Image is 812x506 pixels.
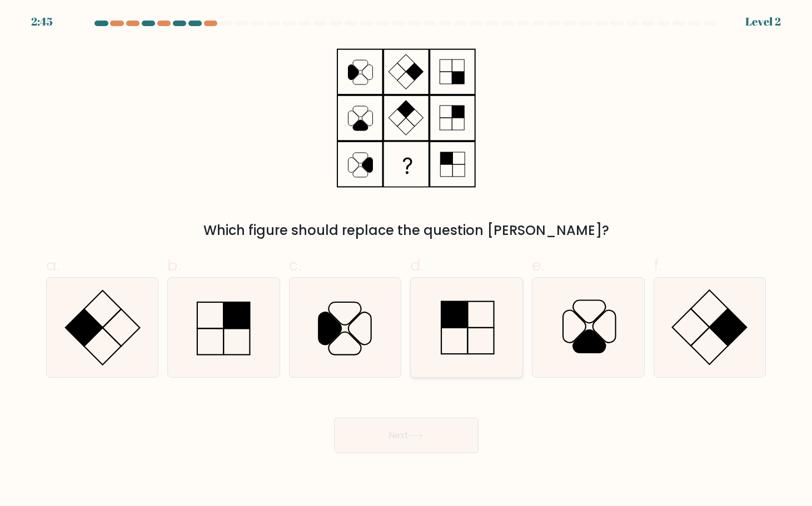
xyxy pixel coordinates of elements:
[31,13,53,30] div: 2:45
[745,13,781,30] div: Level 2
[410,254,424,276] span: d.
[334,418,479,453] button: Next
[46,254,59,276] span: a.
[654,254,661,276] span: f.
[532,254,544,276] span: e.
[53,221,760,241] div: Which figure should replace the question [PERSON_NAME]?
[167,254,181,276] span: b.
[289,254,301,276] span: c.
